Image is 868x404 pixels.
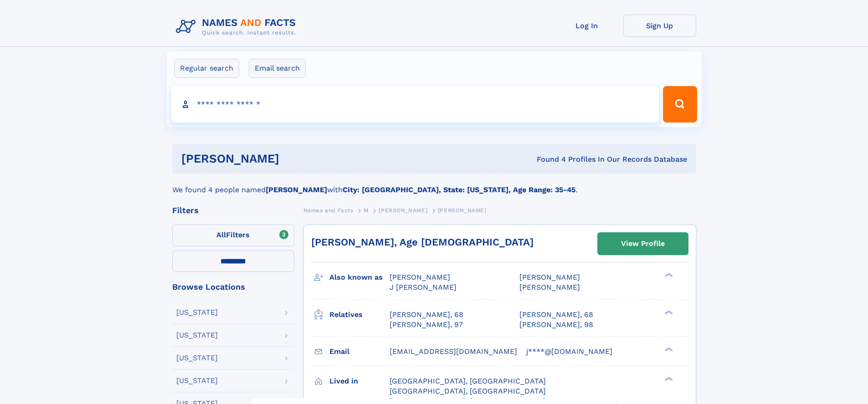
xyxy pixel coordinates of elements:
[519,273,580,281] span: [PERSON_NAME]
[174,59,239,78] label: Regular search
[176,309,218,316] div: [US_STATE]
[249,59,306,78] label: Email search
[216,230,226,239] span: All
[390,320,463,330] a: [PERSON_NAME], 97
[663,272,673,278] div: ❯
[172,174,696,195] div: We found 4 people named with .
[379,205,427,216] a: [PERSON_NAME]
[176,354,218,362] div: [US_STATE]
[172,283,294,291] div: Browse Locations
[663,86,697,123] button: Search Button
[663,309,673,315] div: ❯
[408,154,687,164] div: Found 4 Profiles In Our Records Database
[390,347,517,356] span: [EMAIL_ADDRESS][DOMAIN_NAME]
[390,310,463,320] a: [PERSON_NAME], 68
[329,373,390,389] h3: Lived in
[379,207,427,214] span: [PERSON_NAME]
[390,283,457,291] span: J [PERSON_NAME]
[519,320,593,330] a: [PERSON_NAME], 98
[519,310,593,320] a: [PERSON_NAME], 68
[266,185,327,194] b: [PERSON_NAME]
[171,86,659,123] input: search input
[329,344,390,359] h3: Email
[621,233,665,254] div: View Profile
[364,205,369,216] a: M
[519,283,580,291] span: [PERSON_NAME]
[663,376,673,382] div: ❯
[176,377,218,384] div: [US_STATE]
[390,377,546,385] span: [GEOGRAPHIC_DATA], [GEOGRAPHIC_DATA]
[438,207,487,214] span: [PERSON_NAME]
[623,15,696,37] a: Sign Up
[343,185,575,194] b: City: [GEOGRAPHIC_DATA], State: [US_STATE], Age Range: 35-45
[311,236,534,248] a: [PERSON_NAME], Age [DEMOGRAPHIC_DATA]
[598,233,688,255] a: View Profile
[303,205,354,216] a: Names and Facts
[329,307,390,322] h3: Relatives
[390,273,450,281] span: [PERSON_NAME]
[364,207,369,214] span: M
[390,387,546,395] span: [GEOGRAPHIC_DATA], [GEOGRAPHIC_DATA]
[172,206,294,215] div: Filters
[550,15,623,37] a: Log In
[172,15,303,39] img: Logo Names and Facts
[176,332,218,339] div: [US_STATE]
[181,153,408,164] h1: [PERSON_NAME]
[172,225,294,246] label: Filters
[329,270,390,285] h3: Also known as
[663,346,673,352] div: ❯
